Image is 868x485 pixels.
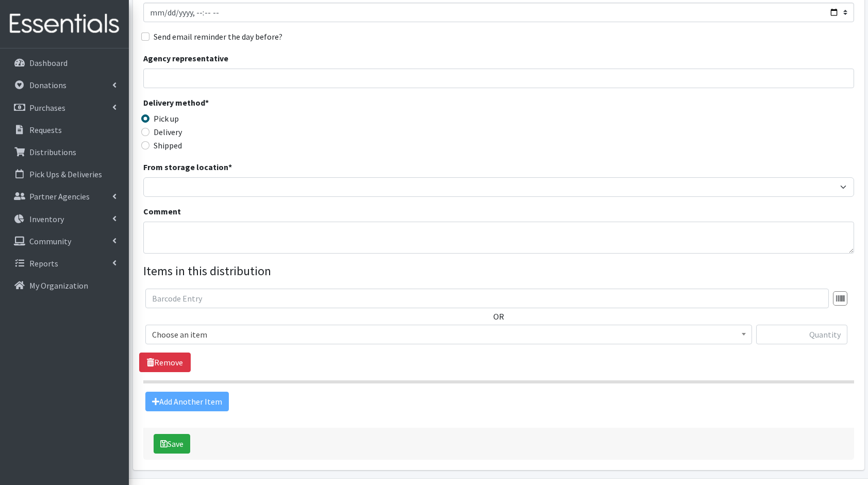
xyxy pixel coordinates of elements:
[4,231,125,252] a: Community
[4,164,125,185] a: Pick Ups & Deliveries
[154,139,182,152] label: Shipped
[756,325,847,344] input: Quantity
[29,80,66,90] p: Donations
[4,253,125,274] a: Reports
[228,162,232,172] abbr: required
[29,214,64,224] p: Inventory
[29,191,90,202] p: Partner Agencies
[152,327,745,342] span: Choose an item
[145,325,752,344] span: Choose an item
[145,289,829,308] input: Barcode Entry
[154,126,182,138] label: Delivery
[143,52,228,64] label: Agency representative
[4,53,125,73] a: Dashboard
[29,280,88,291] p: My Organization
[139,353,191,372] a: Remove
[29,236,71,246] p: Community
[29,169,102,179] p: Pick Ups & Deliveries
[493,310,504,323] label: OR
[154,434,190,454] button: Save
[154,112,179,125] label: Pick up
[154,30,282,43] label: Send email reminder the day before?
[4,186,125,207] a: Partner Agencies
[143,161,232,173] label: From storage location
[29,258,58,269] p: Reports
[4,209,125,229] a: Inventory
[4,75,125,95] a: Donations
[4,97,125,118] a: Purchases
[205,97,209,108] abbr: required
[29,103,65,113] p: Purchases
[143,96,321,112] legend: Delivery method
[29,125,62,135] p: Requests
[29,147,76,157] p: Distributions
[4,7,125,41] img: HumanEssentials
[4,275,125,296] a: My Organization
[29,58,68,68] p: Dashboard
[143,262,854,280] legend: Items in this distribution
[4,142,125,162] a: Distributions
[143,205,181,218] label: Comment
[4,120,125,140] a: Requests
